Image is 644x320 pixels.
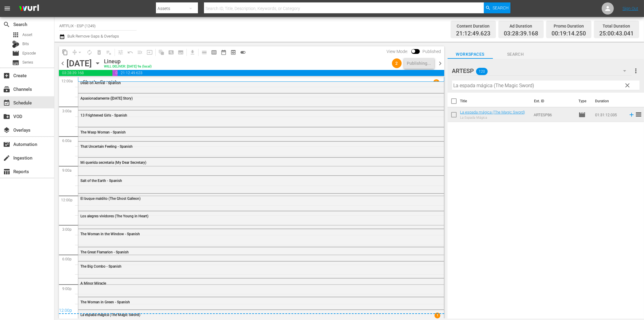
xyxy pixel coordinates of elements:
span: That Uncertain Feeling - Spanish [80,144,133,149]
div: [DATE] [66,58,92,68]
span: Episode [22,50,36,56]
span: content_copy [62,49,68,55]
span: 00:19:14.250 [552,30,586,37]
span: reorder [635,111,642,118]
p: 1 [435,80,437,84]
span: View Mode: [384,49,411,54]
span: chevron_left [59,60,66,67]
span: Create Series Block [176,48,186,57]
span: View Backup [228,48,238,57]
span: Day Calendar View [197,46,209,58]
span: Ingestion [3,154,10,162]
span: 1 [434,312,440,318]
span: Search [3,21,10,28]
div: La Espada Mágica [460,116,525,120]
span: Los alegres vividores (The Young in Heart) [80,214,148,218]
div: Bits [12,41,19,48]
td: 01:31:12.035 [593,107,626,122]
div: Total Duration [599,22,634,30]
span: The Great Flamarion - Spanish [80,250,129,254]
span: The Wasp Woman - Spanish [80,130,126,134]
span: Dead on Arrival - Spanish [80,81,121,85]
button: clear [622,80,632,90]
span: create_new_folder [3,113,10,120]
span: Download as CSV [186,46,197,58]
span: Episode [12,50,19,57]
th: Duration [591,93,628,110]
span: subscriptions [3,86,10,93]
span: El buque maldito (The Ghost Galleon) [80,196,141,201]
span: table_chart [3,168,10,175]
span: 03:28:39.168 [504,30,538,37]
span: Salt of the Earth - Spanish [80,179,122,183]
span: Toggle to switch from Published to Draft view. [411,49,416,53]
svg: Add to Schedule [628,111,635,118]
span: preview_outlined [230,49,236,55]
a: La espada mágica (The Magic Sword) [460,110,525,114]
span: menu [4,5,11,12]
span: 00:19:14.250 [112,70,118,76]
span: Bulk Remove Gaps & Overlaps [66,34,119,38]
span: clear [624,82,631,89]
span: Automation [3,141,10,148]
span: Apasionadamente ([DATE] Story) [80,96,133,101]
span: A Minor Miracle [80,281,106,285]
th: Type [575,93,591,110]
span: Remove Gaps & Overlaps [70,48,85,57]
div: Publishing... [407,58,431,69]
span: Mi querida secretaria (My Dear Secretary) [80,160,146,165]
div: Ad Duration [504,22,538,30]
div: WILL DELIVER: [DATE] 9a (local) [104,65,152,69]
span: Bits [22,41,29,47]
span: 21:12:49.623 [118,70,444,76]
th: Ext. ID [530,93,574,110]
div: 12:00p [59,308,444,314]
span: The Woman in Green - Spanish [80,300,130,304]
span: Schedule [3,99,10,107]
span: 03:28:39.168 [59,70,112,76]
span: calendar_view_week_outlined [211,49,217,55]
span: La espada mágica (The Magic Sword) [80,313,140,317]
span: Loop Content [85,48,94,57]
span: 24 hours Lineup View is ON [238,48,248,57]
th: Title [460,93,531,110]
span: 25:00:43.041 [599,30,634,37]
button: more_vert [632,64,639,78]
span: Refresh All Search Blocks [154,46,166,58]
span: add_box [3,72,10,79]
span: Select an event to delete [94,48,104,57]
p: Shock - Spanish [83,79,118,85]
div: Content Duration [456,22,490,30]
div: Lineup [104,58,152,65]
button: Publishing... [404,58,434,69]
span: movie [578,111,586,118]
img: ans4CAIJ8jUAAAAAAAAAAAAAAAAAAAAAAAAgQb4GAAAAAAAAAAAAAAAAAAAAAAAAJMjXAAAAAAAAAAAAAAAAAAAAAAAAgAT5G... [15,2,44,16]
span: layers [3,127,10,134]
span: Create Search Block [166,48,176,57]
button: Search [484,2,510,13]
span: toggle_on [240,49,246,55]
span: Series [22,59,33,65]
span: Update Metadata from Key Asset [145,48,154,57]
span: more_vert [632,67,639,74]
span: Clear Lineup [104,48,114,57]
div: Promo Duration [552,22,586,30]
span: Published [420,49,444,54]
span: Fill episodes with ad slates [135,48,145,57]
span: Series [12,59,19,66]
span: date_range_outlined [221,49,227,55]
span: Week Calendar View [209,48,219,57]
span: The Big Combo - Spanish [80,264,121,269]
td: ARTESP86 [531,107,576,122]
span: Search [493,2,509,13]
a: Sign Out [623,6,638,11]
span: 13 Frightened Girls - Spanish [80,113,127,117]
span: Search [493,51,538,58]
span: chevron_right [437,60,444,67]
span: Asset [22,32,32,38]
span: The Woman in the Window - Spanish [80,232,140,236]
span: Asset [12,31,19,38]
span: 2 [392,61,402,66]
span: Workspaces [448,51,493,58]
div: ARTESP [452,62,632,79]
